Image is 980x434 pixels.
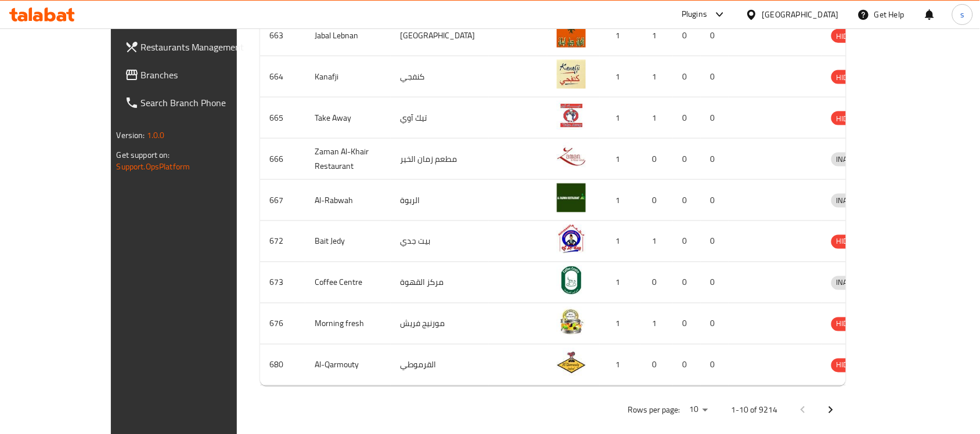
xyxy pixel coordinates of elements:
div: HIDDEN [831,29,866,43]
img: Al-Qarmouty [557,348,586,377]
td: 0 [701,56,729,97]
td: 663 [260,15,305,56]
td: مورنيج فريش [391,303,489,345]
td: 0 [673,15,701,56]
p: Rows per page: [628,403,680,418]
img: Coffee Centre [557,266,586,295]
td: 1 [600,221,640,262]
td: 0 [701,303,729,345]
span: INACTIVE [831,153,871,166]
td: القرموطي [391,345,489,386]
div: [GEOGRAPHIC_DATA] [762,8,839,21]
td: 1 [600,97,640,139]
td: 680 [260,345,305,386]
img: Jabal Lebnan [557,19,586,48]
td: 1 [600,345,640,386]
td: 1 [600,56,640,97]
div: HIDDEN [831,359,866,372]
td: 1 [600,180,640,221]
td: 0 [673,303,701,345]
span: Search Branch Phone [141,96,265,110]
td: 0 [673,221,701,262]
span: HIDDEN [831,112,866,125]
img: Kanafji [557,60,586,89]
p: 1-10 of 9214 [731,403,777,418]
div: INACTIVE [831,276,871,290]
td: 0 [701,262,729,303]
a: Search Branch Phone [116,89,275,117]
td: Bait Jedy [305,221,391,262]
div: Rows per page: [684,402,712,419]
td: 1 [600,303,640,345]
img: Bait Jedy [557,225,586,254]
td: [GEOGRAPHIC_DATA] [391,15,489,56]
td: 672 [260,221,305,262]
td: Coffee Centre [305,262,391,303]
td: Kanafji [305,56,391,97]
span: 1.0.0 [147,128,165,143]
td: 0 [673,97,701,139]
span: HIDDEN [831,317,866,331]
td: 665 [260,97,305,139]
span: Get support on: [117,147,170,162]
div: Plugins [682,8,707,21]
td: 0 [701,221,729,262]
span: HIDDEN [831,71,866,84]
img: Zaman Al-Khair Restaurant [557,142,586,171]
td: 0 [701,15,729,56]
span: Version: [117,128,145,143]
td: 676 [260,303,305,345]
td: 0 [701,180,729,221]
td: 0 [673,262,701,303]
td: 1 [640,56,673,97]
td: الربوة [391,180,489,221]
span: INACTIVE [831,194,871,207]
div: HIDDEN [831,111,866,125]
td: 0 [640,139,673,180]
td: 1 [640,221,673,262]
span: INACTIVE [831,276,871,290]
td: بيت جدي [391,221,489,262]
td: 1 [640,303,673,345]
span: Restaurants Management [141,40,265,54]
td: 1 [600,262,640,303]
td: Zaman Al-Khair Restaurant [305,139,391,180]
a: Branches [116,61,275,89]
td: مركز القهوة [391,262,489,303]
img: Al-Rabwah [557,183,586,212]
td: Morning fresh [305,303,391,345]
td: 1 [600,139,640,180]
td: Take Away [305,97,391,139]
td: 0 [640,262,673,303]
td: 667 [260,180,305,221]
td: تيك آوي [391,97,489,139]
td: 0 [701,345,729,386]
div: HIDDEN [831,235,866,249]
td: 666 [260,139,305,180]
td: 1 [640,15,673,56]
td: 673 [260,262,305,303]
a: Restaurants Management [116,33,275,61]
span: HIDDEN [831,235,866,248]
td: 1 [600,15,640,56]
span: HIDDEN [831,30,866,43]
td: 0 [673,180,701,221]
td: 0 [673,56,701,97]
td: 0 [701,139,729,180]
td: 0 [640,345,673,386]
td: Al-Rabwah [305,180,391,221]
td: 1 [640,97,673,139]
td: Al-Qarmouty [305,345,391,386]
td: Jabal Lebnan [305,15,391,56]
span: s [960,8,964,21]
img: Take Away [557,101,586,130]
span: HIDDEN [831,359,866,372]
td: 0 [701,97,729,139]
a: Support.OpsPlatform [117,159,190,174]
td: 664 [260,56,305,97]
div: HIDDEN [831,317,866,331]
td: 0 [673,345,701,386]
img: Morning fresh [557,307,586,336]
td: 0 [640,180,673,221]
